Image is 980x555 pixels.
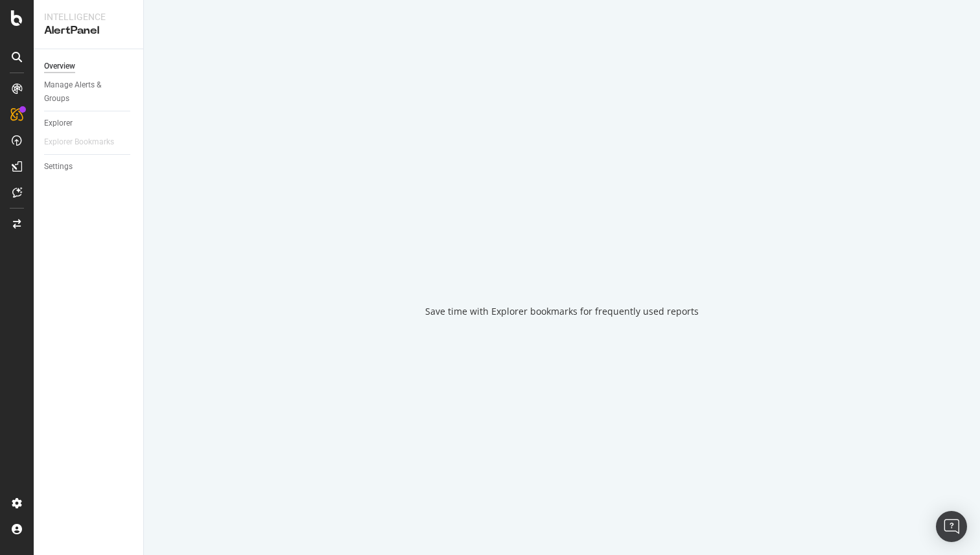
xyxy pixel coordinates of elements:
[44,160,73,174] div: Settings
[44,135,127,149] a: Explorer Bookmarks
[44,117,134,130] a: Explorer
[515,238,609,284] div: animation
[44,60,134,73] a: Overview
[425,305,699,318] div: Save time with Explorer bookmarks for frequently used reports
[44,10,133,23] div: Intelligence
[44,78,134,106] a: Manage Alerts & Groups
[44,160,134,174] a: Settings
[936,511,967,542] div: Open Intercom Messenger
[44,23,133,38] div: AlertPanel
[44,60,75,73] div: Overview
[44,78,122,106] div: Manage Alerts & Groups
[44,135,114,149] div: Explorer Bookmarks
[44,117,73,130] div: Explorer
